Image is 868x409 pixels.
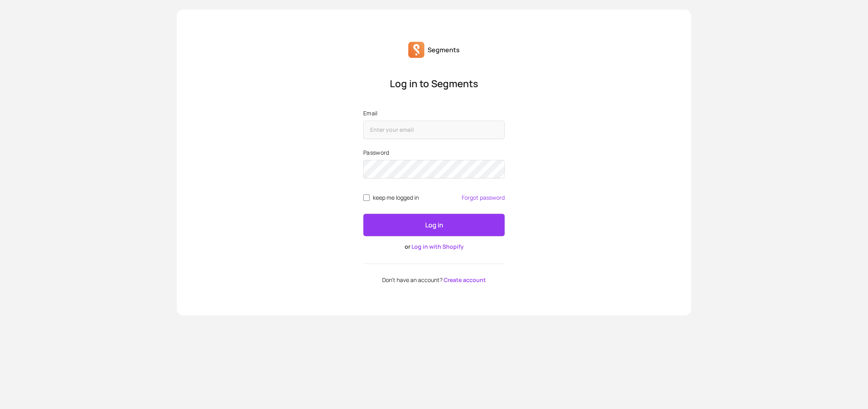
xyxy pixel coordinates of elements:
[444,276,486,284] a: Create account
[462,194,505,201] a: Forgot password
[363,214,505,236] button: Log in
[363,160,505,178] input: Password
[363,194,370,201] input: remember me
[425,220,443,230] p: Log in
[363,109,505,117] label: Email
[363,243,505,251] p: or
[363,121,505,139] input: Email
[373,194,419,201] span: keep me logged in
[363,277,505,283] p: Don't have an account?
[363,77,505,90] p: Log in to Segments
[428,45,460,55] p: Segments
[411,243,464,250] a: Log in with Shopify
[363,149,505,157] label: Password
